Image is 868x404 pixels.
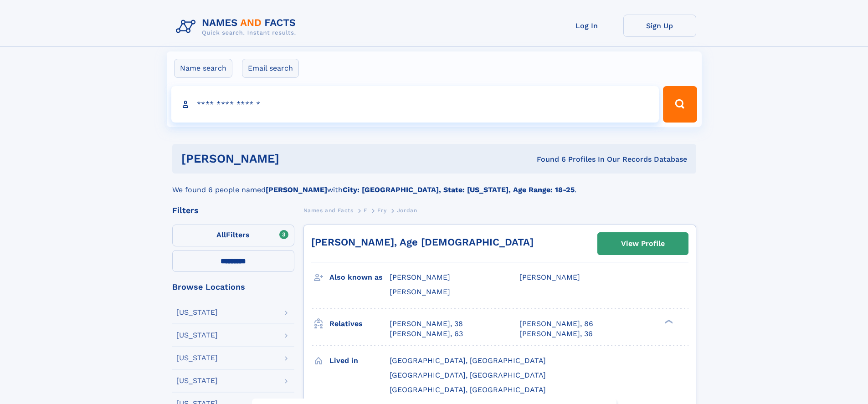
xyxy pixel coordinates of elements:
[311,236,534,248] a: [PERSON_NAME], Age [DEMOGRAPHIC_DATA]
[176,332,218,339] div: [US_STATE]
[377,207,386,214] span: Fry
[216,230,226,239] span: All
[176,377,218,384] div: [US_STATE]
[390,371,546,379] span: [GEOGRAPHIC_DATA], [GEOGRAPHIC_DATA]
[181,153,408,164] h1: [PERSON_NAME]
[329,353,390,368] h3: Lived in
[176,309,218,316] div: [US_STATE]
[364,207,367,214] span: F
[390,287,450,296] span: [PERSON_NAME]
[390,329,463,339] a: [PERSON_NAME], 63
[343,185,575,194] b: City: [GEOGRAPHIC_DATA], State: [US_STATE], Age Range: 18-25
[408,154,687,164] div: Found 6 Profiles In Our Records Database
[242,59,299,78] label: Email search
[519,273,580,281] span: [PERSON_NAME]
[172,206,294,215] div: Filters
[598,233,688,255] a: View Profile
[663,86,697,123] button: Search Button
[176,354,218,362] div: [US_STATE]
[174,59,232,78] label: Name search
[663,318,673,324] div: ❯
[364,205,367,216] a: F
[519,319,593,329] a: [PERSON_NAME], 86
[390,385,546,394] span: [GEOGRAPHIC_DATA], [GEOGRAPHIC_DATA]
[171,86,659,123] input: search input
[377,205,386,216] a: Fry
[621,233,665,254] div: View Profile
[519,329,593,339] a: [PERSON_NAME], 36
[329,316,390,332] h3: Relatives
[172,174,696,195] div: We found 6 people named with .
[266,185,327,194] b: [PERSON_NAME]
[172,15,303,39] img: Logo Names and Facts
[390,356,546,365] span: [GEOGRAPHIC_DATA], [GEOGRAPHIC_DATA]
[390,273,450,281] span: [PERSON_NAME]
[303,205,354,216] a: Names and Facts
[390,319,463,329] a: [PERSON_NAME], 38
[623,15,696,37] a: Sign Up
[397,207,417,214] span: Jordan
[172,283,294,291] div: Browse Locations
[329,270,390,285] h3: Also known as
[550,15,623,37] a: Log In
[172,225,294,246] label: Filters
